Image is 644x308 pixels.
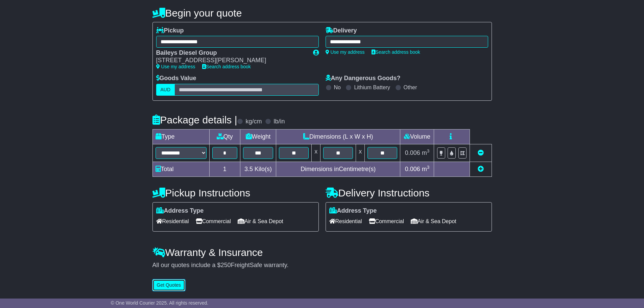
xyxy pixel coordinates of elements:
label: kg/cm [245,118,262,125]
span: 250 [221,262,231,268]
label: AUD [156,84,175,96]
td: Kilo(s) [240,162,276,176]
a: Add new item [478,166,484,172]
td: Total [152,162,209,176]
h4: Warranty & Insurance [152,247,492,258]
span: Residential [156,216,189,227]
button: Get Quotes [152,279,186,291]
span: Commercial [196,216,231,227]
span: © One World Courier 2025. All rights reserved. [111,300,209,306]
label: Any Dangerous Goods? [326,75,401,82]
span: Air & Sea Depot [238,216,283,227]
label: Lithium Battery [354,84,390,91]
a: Search address book [372,49,420,55]
h4: Pickup Instructions [152,187,319,198]
td: Dimensions (L x W x H) [276,129,400,144]
sup: 3 [427,148,430,153]
span: m [422,166,430,172]
h4: Package details | [152,114,237,125]
span: 3.5 [244,166,253,172]
span: Commercial [369,216,404,227]
label: No [334,84,341,91]
h4: Begin your quote [152,7,492,19]
div: All our quotes include a $ FreightSafe warranty. [152,262,492,269]
div: Baileys Diesel Group [156,49,306,57]
td: 1 [209,162,240,176]
h4: Delivery Instructions [326,187,492,198]
div: [STREET_ADDRESS][PERSON_NAME] [156,57,306,64]
td: Qty [209,129,240,144]
td: Volume [400,129,434,144]
span: 0.006 [405,166,420,172]
td: Type [152,129,209,144]
label: Address Type [329,207,377,215]
a: Remove this item [478,149,484,156]
label: Address Type [156,207,204,215]
a: Use my address [156,64,195,69]
sup: 3 [427,165,430,170]
a: Search address book [202,64,251,69]
span: m [422,149,430,156]
td: x [312,144,320,162]
label: Pickup [156,27,184,34]
label: Goods Value [156,75,196,82]
label: Other [404,84,417,91]
span: Air & Sea Depot [411,216,456,227]
label: lb/in [273,118,285,125]
a: Use my address [326,49,365,55]
td: x [356,144,365,162]
td: Weight [240,129,276,144]
label: Delivery [326,27,357,34]
span: 0.006 [405,149,420,156]
td: Dimensions in Centimetre(s) [276,162,400,176]
span: Residential [329,216,362,227]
